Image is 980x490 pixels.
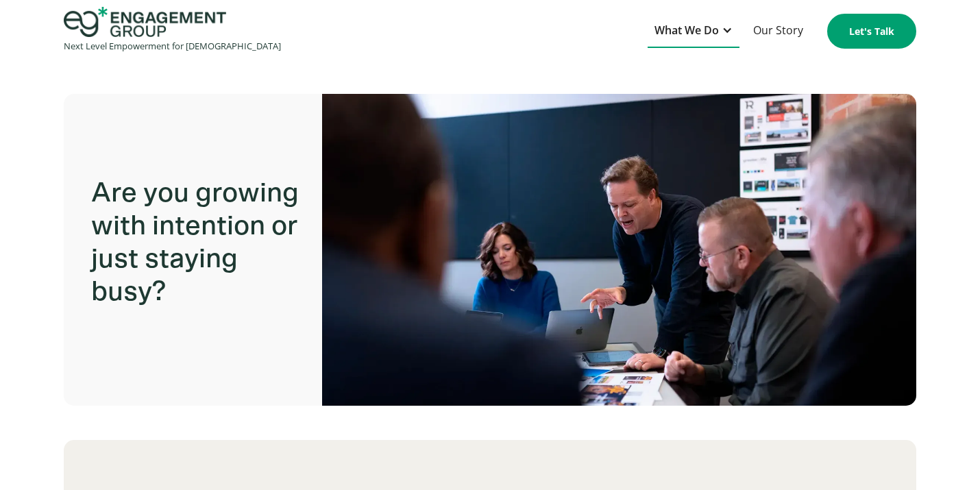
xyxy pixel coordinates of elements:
[827,14,916,49] a: Let's Talk
[64,37,281,56] div: Next Level Empowerment for [DEMOGRAPHIC_DATA]
[322,75,916,410] img: A group of church leaders meeting with an expert consultant planning for the future of growth
[654,21,719,40] div: What We Do
[64,7,281,56] a: home
[746,14,810,48] a: Our Story
[299,112,377,127] span: Phone number
[299,56,367,71] span: Organization
[91,163,302,322] p: Are you growing with intention or just staying busy?
[648,14,739,48] div: What We Do
[64,7,226,37] img: Engagement Group Logo Icon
